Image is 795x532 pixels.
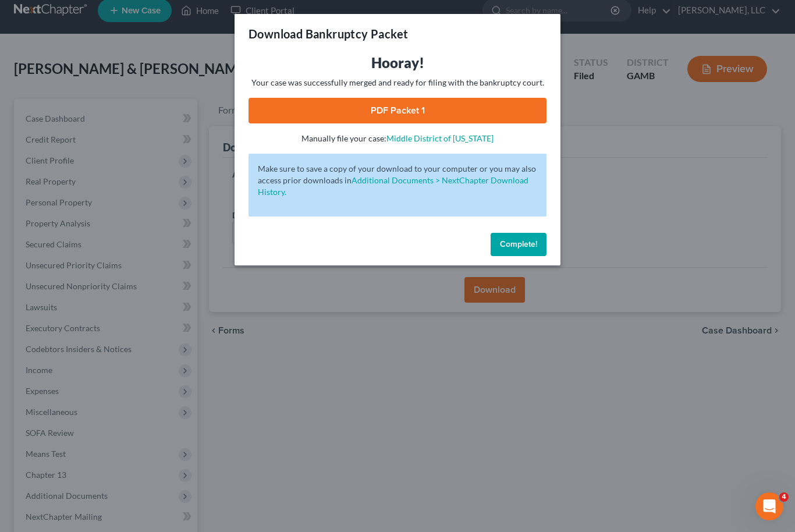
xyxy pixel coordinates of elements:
[258,163,537,198] p: Make sure to save a copy of your download to your computer or you may also access prior downloads in
[755,492,783,520] iframe: Intercom live chat
[500,239,537,249] span: Complete!
[249,133,546,144] p: Manually file your case:
[249,26,408,42] h3: Download Bankruptcy Packet
[249,77,546,88] p: Your case was successfully merged and ready for filing with the bankruptcy court.
[249,54,546,72] h3: Hooray!
[386,133,494,143] a: Middle District of [US_STATE]
[249,98,546,123] a: PDF Packet 1
[779,492,789,502] span: 4
[491,233,546,256] button: Complete!
[258,175,528,197] a: Additional Documents > NextChapter Download History.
